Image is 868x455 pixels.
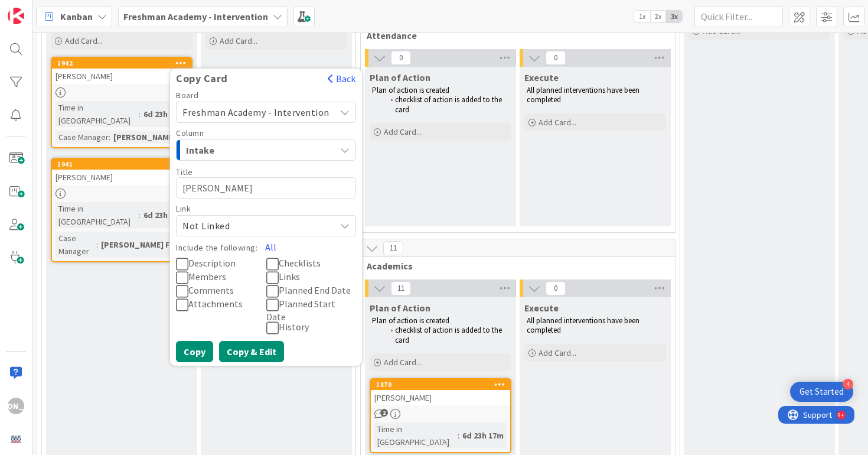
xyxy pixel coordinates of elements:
[370,378,511,453] a: 1870[PERSON_NAME]Time in [GEOGRAPHIC_DATA]:6d 23h 17m
[52,58,191,84] div: 1942Copy CardBackBoardFreshman Academy - InterventionColumnIntakeTitle[PERSON_NAME]LinkNot Linked...
[56,202,139,228] div: Time in [GEOGRAPHIC_DATA]
[98,238,188,251] div: [PERSON_NAME] Field
[266,258,357,271] button: Checklists
[458,429,459,442] span: :
[57,59,191,67] div: 1942
[176,204,191,213] span: Link
[139,209,141,222] span: :
[52,58,191,69] div: 1942Copy CardBackBoardFreshman Academy - InterventionColumnIntakeTitle[PERSON_NAME]LinkNot Linked...
[380,409,388,417] span: 2
[257,236,284,258] button: All
[56,232,96,258] div: Case Manager
[182,217,329,234] span: Not Linked
[176,129,204,137] span: Column
[376,381,510,389] div: 1870
[176,139,356,161] button: Intake
[188,298,243,310] span: Attachments
[800,386,844,398] div: Get Started
[327,72,356,85] button: Back
[176,91,199,99] span: Board
[56,131,109,144] div: Case Manager
[279,321,309,333] span: History
[459,429,507,442] div: 6d 23h 17m
[188,284,234,296] span: Comments
[123,11,268,22] b: Freshman Academy - Intervention
[527,316,641,335] span: All planned interventions have been completed
[266,298,357,321] button: Planned Start Date
[371,379,510,405] div: 1870[PERSON_NAME]
[110,131,179,144] div: [PERSON_NAME]
[395,325,504,344] span: checklist of action is added to the card
[52,159,191,170] div: 1941
[370,71,430,83] span: Plan of Action
[52,159,191,185] div: 1941[PERSON_NAME]
[524,302,559,314] span: Execute
[266,285,357,298] button: Planned End Date
[109,131,110,144] span: :
[384,357,422,368] span: Add Card...
[384,126,422,137] span: Add Card...
[220,35,257,46] span: Add Card...
[266,298,335,323] span: Planned Start Date
[8,398,24,414] div: [PERSON_NAME]
[546,281,566,295] span: 0
[634,11,650,22] span: 1x
[52,69,191,84] div: [PERSON_NAME]
[182,106,329,118] span: Freshman Academy - Intervention
[51,158,192,262] a: 1941[PERSON_NAME]Time in [GEOGRAPHIC_DATA]:6d 23h 27mCase Manager:[PERSON_NAME] Field
[266,271,357,285] button: Links
[65,35,103,46] span: Add Card...
[279,284,351,296] span: Planned End Date
[395,95,504,114] span: checklist of action is added to the card
[539,347,576,358] span: Add Card...
[279,271,300,282] span: Links
[8,431,24,447] img: avatar
[170,73,234,84] span: Copy Card
[96,238,98,251] span: :
[383,241,403,255] span: 11
[546,51,566,65] span: 0
[219,341,284,362] button: Copy & Edit
[25,2,54,16] span: Support
[391,51,411,65] span: 0
[266,321,357,335] button: History
[176,177,356,199] textarea: [PERSON_NAME]
[141,209,188,222] div: 6d 23h 27m
[60,5,66,14] div: 9+
[527,85,641,105] span: All planned interventions have been completed
[188,271,226,282] span: Members
[524,71,559,83] span: Execute
[371,379,510,390] div: 1870
[51,57,192,148] a: 1942Copy CardBackBoardFreshman Academy - InterventionColumnIntakeTitle[PERSON_NAME]LinkNot Linked...
[139,108,141,121] span: :
[176,258,266,271] button: Description
[52,170,191,185] div: [PERSON_NAME]
[57,160,191,168] div: 1941
[790,382,853,402] div: Open Get Started checklist, remaining modules: 4
[186,142,275,158] span: Intake
[372,316,449,326] span: Plan of action is created
[8,8,24,24] img: Visit kanbanzone.com
[694,6,783,27] input: Quick Filter...
[176,243,257,252] label: Include the following:
[176,285,266,298] button: Comments
[367,30,660,41] span: Attendance
[176,298,266,312] button: Attachments
[374,422,458,448] div: Time in [GEOGRAPHIC_DATA]
[843,379,853,389] div: 4
[60,9,93,24] span: Kanban
[141,108,188,121] div: 6d 23h 25m
[370,302,430,314] span: Plan of Action
[372,85,449,95] span: Plan of action is created
[539,117,576,128] span: Add Card...
[367,260,660,272] span: Academics
[371,390,510,405] div: [PERSON_NAME]
[176,271,266,285] button: Members
[188,257,236,269] span: Description
[56,101,139,127] div: Time in [GEOGRAPHIC_DATA]
[666,11,682,22] span: 3x
[650,11,666,22] span: 2x
[176,167,193,177] label: Title
[279,257,321,269] span: Checklists
[176,341,213,362] button: Copy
